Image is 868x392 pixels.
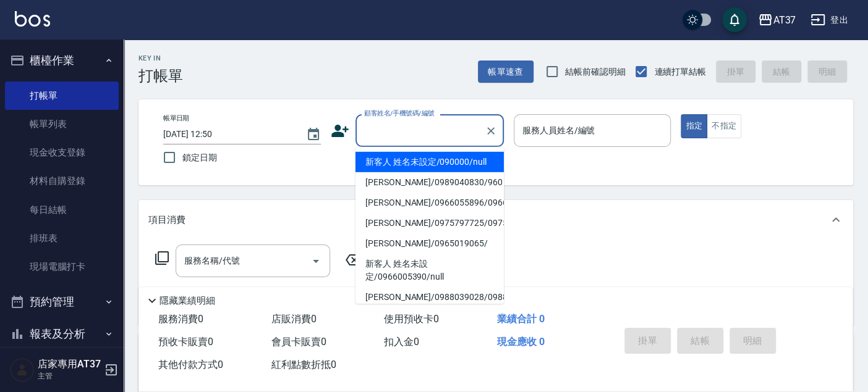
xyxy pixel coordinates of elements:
input: YYYY/MM/DD hh:mm [163,124,294,144]
button: 預約管理 [5,286,119,318]
a: 現金收支登錄 [5,138,119,167]
span: 服務消費 0 [158,313,203,325]
p: 項目消費 [148,214,185,227]
button: 登出 [806,9,853,31]
button: 報表及分析 [5,318,119,350]
span: 現金應收 0 [497,336,545,348]
button: Clear [482,122,500,140]
label: 顧客姓名/手機號碼/編號 [364,109,435,118]
button: 指定 [681,114,707,138]
button: 帳單速查 [478,60,534,83]
span: 業績合計 0 [497,313,545,325]
li: [PERSON_NAME]/0988039028/0988039028 [355,287,504,307]
button: save [722,7,747,32]
a: 帳單列表 [5,110,119,138]
span: 扣入金 0 [384,336,419,348]
button: AT37 [753,7,801,33]
a: 排班表 [5,224,119,252]
h5: 店家專用AT37 [38,358,101,370]
li: 新客人 姓名未設定/0966005390/null [355,254,504,287]
img: Person [10,357,35,382]
button: 不指定 [707,114,741,138]
a: 現場電腦打卡 [5,252,119,281]
span: 鎖定日期 [182,151,217,164]
a: 每日結帳 [5,196,119,224]
p: 主管 [38,370,101,382]
li: 新客人 姓名未設定/090000/null [355,152,504,172]
button: 櫃檯作業 [5,44,119,77]
button: Open [306,251,326,271]
h3: 打帳單 [138,67,183,85]
h2: Key In [138,54,183,62]
div: AT37 [773,12,796,28]
span: 紅利點數折抵 0 [271,359,336,370]
li: [PERSON_NAME]/0989040830/960 [355,172,504,193]
span: 使用預收卡 0 [384,313,439,325]
li: [PERSON_NAME]/0975797725/0975797725 [355,213,504,233]
span: 連續打單結帳 [654,65,706,78]
span: 店販消費 0 [271,313,317,325]
a: 打帳單 [5,81,119,110]
label: 帳單日期 [163,114,189,123]
img: Logo [15,11,50,27]
div: 項目消費 [138,200,853,240]
span: 預收卡販賣 0 [158,336,213,348]
p: 隱藏業績明細 [160,294,215,307]
li: [PERSON_NAME]/0965019065/ [355,233,504,254]
button: Choose date, selected date is 2025-08-18 [299,120,328,149]
span: 會員卡販賣 0 [271,336,326,348]
span: 其他付款方式 0 [158,359,223,370]
span: 結帳前確認明細 [565,65,626,78]
li: [PERSON_NAME]/0966055896/0966055896 [355,193,504,213]
a: 材料自購登錄 [5,167,119,195]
